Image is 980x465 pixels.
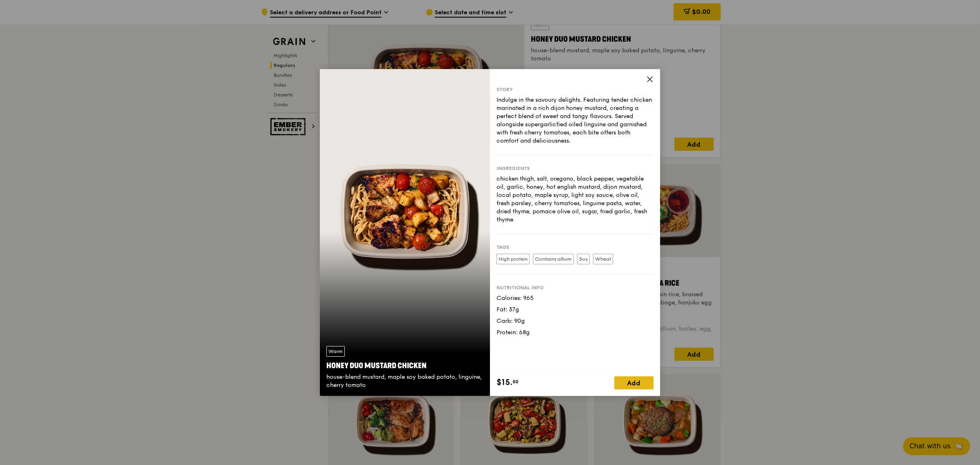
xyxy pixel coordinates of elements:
[326,346,345,357] div: Warm
[497,244,654,250] div: Tags
[577,254,590,264] label: Soy
[497,96,654,145] div: Indulge in the savoury delights. Featuring tender chicken marinated in a rich dijon honey mustard...
[614,376,654,389] div: Add
[497,306,654,314] div: Fat: 37g
[497,86,654,93] div: Story
[497,317,654,325] div: Carb: 90g
[326,373,483,389] div: house-blend mustard, maple soy baked potato, linguine, cherry tomato
[497,284,654,291] div: Nutritional info
[497,329,654,337] div: Protein: 68g
[497,165,654,172] div: Ingredients
[497,175,654,224] div: chicken thigh, salt, oregano, black pepper, vegetable oil, garlic, honey, hot english mustard, di...
[512,378,519,385] span: 50
[326,360,483,371] div: Honey Duo Mustard Chicken
[593,254,613,264] label: Wheat
[533,254,574,264] label: Contains allium
[497,376,512,389] span: $15.
[497,294,654,302] div: Calories: 965
[497,254,530,264] label: High protein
